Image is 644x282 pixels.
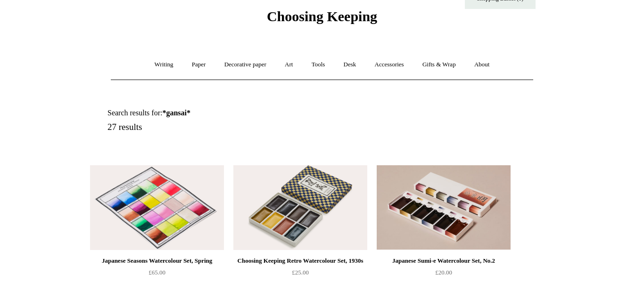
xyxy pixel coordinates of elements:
a: Choosing Keeping Retro Watercolour Set, 1930s Choosing Keeping Retro Watercolour Set, 1930s [233,165,367,250]
img: Choosing Keeping Retro Watercolour Set, 1930s [233,165,367,250]
a: Tools [303,52,334,77]
div: Japanese Seasons Watercolour Set, Spring [92,255,222,266]
a: Desk [335,52,365,77]
a: About [466,52,498,77]
span: Choosing Keeping [267,8,377,24]
a: Japanese Sumi-e Watercolour Set, No.2 Japanese Sumi-e Watercolour Set, No.2 [377,165,511,250]
div: Japanese Sumi-e Watercolour Set, No.2 [379,255,508,266]
a: Accessories [366,52,413,77]
h1: Search results for: [107,108,333,117]
h5: 27 results [107,122,333,133]
div: Choosing Keeping Retro Watercolour Set, 1930s [236,255,365,266]
span: £20.00 [435,269,452,276]
a: Writing [146,52,182,77]
a: Decorative paper [216,52,275,77]
img: Japanese Sumi-e Watercolour Set, No.2 [377,165,511,250]
a: Japanese Seasons Watercolour Set, Spring Japanese Seasons Watercolour Set, Spring [90,165,224,250]
a: Gifts & Wrap [414,52,464,77]
a: Paper [183,52,215,77]
span: £25.00 [292,269,309,276]
a: Art [276,52,301,77]
span: £65.00 [149,269,165,276]
img: Japanese Seasons Watercolour Set, Spring [90,165,224,250]
a: Choosing Keeping [267,16,377,23]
